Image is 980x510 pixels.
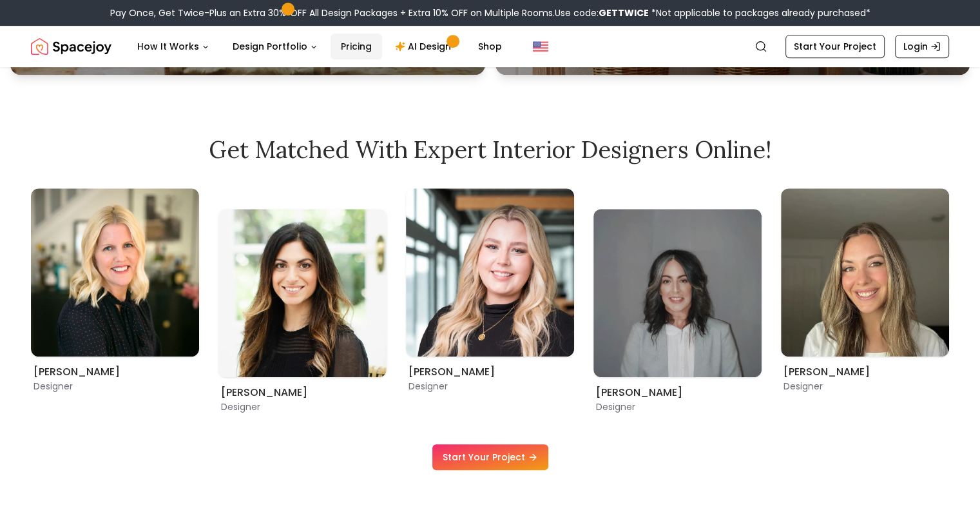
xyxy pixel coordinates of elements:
[781,188,949,357] img: Sarah Nelson
[408,380,572,393] p: Designer
[218,188,387,413] div: 4 / 9
[555,6,649,19] span: Use code:
[221,385,384,400] h6: [PERSON_NAME]
[218,209,387,377] img: Christina Manzo
[596,385,759,400] h6: [PERSON_NAME]
[785,35,885,58] a: Start Your Project
[593,209,762,377] img: Kaitlyn Zill
[596,400,759,413] p: Designer
[34,380,197,393] p: Designer
[221,400,384,413] p: Designer
[31,34,111,59] a: Spacejoy
[895,35,949,58] a: Login
[31,137,949,162] h2: Get Matched with Expert Interior Designers Online!
[408,364,572,380] h6: [PERSON_NAME]
[127,34,220,59] button: How It Works
[222,34,328,59] button: Design Portfolio
[31,26,949,67] nav: Global
[110,6,870,19] div: Pay Once, Get Twice-Plus an Extra 30% OFF All Design Packages + Extra 10% OFF on Multiple Rooms.
[406,188,574,372] div: 5 / 9
[783,364,946,380] h6: [PERSON_NAME]
[593,188,762,413] div: 6 / 9
[649,6,870,19] span: *Not applicable to packages already purchased*
[31,188,949,413] div: Carousel
[385,34,465,59] a: AI Design
[468,34,512,59] a: Shop
[406,188,574,357] img: Hannah James
[533,39,548,54] img: United States
[34,364,197,380] h6: [PERSON_NAME]
[31,34,111,59] img: Spacejoy Logo
[127,34,512,59] nav: Main
[331,34,382,59] a: Pricing
[781,188,949,372] div: 7 / 9
[599,6,649,19] b: GETTWICE
[783,380,946,393] p: Designer
[432,444,548,470] a: Start Your Project
[31,188,199,372] div: 3 / 9
[31,188,199,357] img: Tina Martidelcampo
